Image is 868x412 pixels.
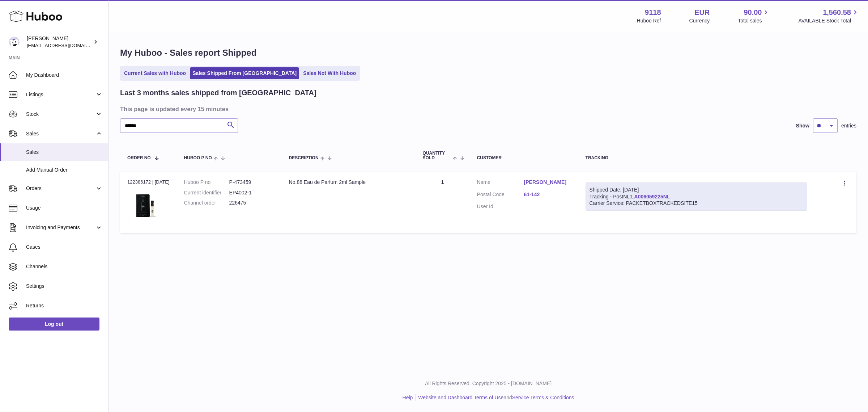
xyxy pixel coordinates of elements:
[590,200,804,207] div: Carrier Service: PACKETBOXTRACKEDSITE15
[416,172,470,233] td: 1
[26,167,103,173] span: Add Manual Order
[645,8,661,17] strong: 9118
[26,72,103,79] span: My Dashboard
[127,156,151,160] span: Order No
[122,67,188,79] a: Current Sales with Huboo
[26,149,103,156] span: Sales
[418,395,503,400] a: Website and Dashboard Terms of Use
[127,188,163,224] img: No.88-sample-cut-out-scaled.jpg
[120,88,316,98] h2: Last 3 months sales shipped from [GEOGRAPHIC_DATA]
[26,205,103,211] span: Usage
[403,395,413,400] a: Help
[477,191,524,200] dt: Postal Code
[184,156,212,160] span: Huboo P no
[9,37,20,47] img: internalAdmin-9118@internal.huboo.com
[637,17,661,24] div: Huboo Ref
[477,203,524,210] dt: User Id
[127,179,170,185] div: 122386172 | [DATE]
[184,179,229,186] dt: Huboo P no
[120,105,855,113] h3: This page is updated every 15 minutes
[229,189,275,196] dd: EP4002-1
[26,185,95,192] span: Orders
[796,122,809,129] label: Show
[27,35,92,49] div: [PERSON_NAME]
[26,111,95,118] span: Stock
[841,122,856,129] span: entries
[229,179,275,186] dd: P-473459
[27,42,106,48] span: [EMAIL_ADDRESS][DOMAIN_NAME]
[631,194,670,199] a: LA006059225NL
[190,67,299,79] a: Sales Shipped From [GEOGRAPHIC_DATA]
[744,8,762,17] span: 90.00
[289,179,408,186] div: No.88 Eau de Parfum 2ml Sample
[423,151,451,160] span: Quantity Sold
[694,8,710,17] strong: EUR
[289,156,319,160] span: Description
[586,156,808,160] div: Tracking
[798,17,859,24] span: AVAILABLE Stock Total
[26,224,95,231] span: Invoicing and Payments
[184,199,229,206] dt: Channel order
[26,244,103,251] span: Cases
[738,17,770,24] span: Total sales
[512,395,574,400] a: Service Terms & Conditions
[524,191,571,198] a: 61-142
[524,179,571,186] a: [PERSON_NAME]
[26,91,95,98] span: Listings
[301,67,358,79] a: Sales Not With Huboo
[689,17,710,24] div: Currency
[26,302,103,309] span: Returns
[798,8,859,24] a: 1,560.58 AVAILABLE Stock Total
[9,318,99,331] a: Log out
[229,199,275,206] dd: 226475
[184,189,229,196] dt: Current identifier
[120,47,856,59] h1: My Huboo - Sales report Shipped
[590,186,804,193] div: Shipped Date: [DATE]
[114,380,862,387] p: All Rights Reserved. Copyright 2025 - [DOMAIN_NAME]
[26,283,103,290] span: Settings
[477,179,524,188] dt: Name
[26,130,95,137] span: Sales
[823,8,851,17] span: 1,560.58
[477,156,571,160] div: Customer
[586,182,808,211] div: Tracking - PostNL:
[26,263,103,270] span: Channels
[738,8,770,24] a: 90.00 Total sales
[416,394,574,401] li: and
